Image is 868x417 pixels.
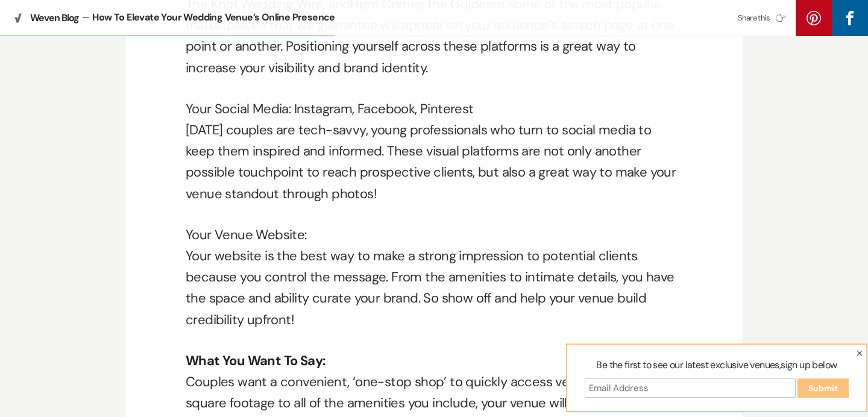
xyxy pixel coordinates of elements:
strong: What You Want To Say: [186,352,325,369]
p: Your Social Media: Instagram, Facebook, Pinterest [DATE] couples are tech-savvy, young profession... [186,98,682,204]
input: Submit [797,378,849,398]
img: Weven Blog icon [12,12,24,24]
input: Email Address [585,378,796,398]
label: Be the first to see our latest exclusive venues, [574,358,859,378]
span: — [82,13,89,22]
span: Weven Blog [30,13,79,24]
p: Your Venue Website: Your website is the best way to make a strong impression to potential clients... [186,224,682,330]
div: Share this [738,13,790,24]
a: Weven Blog [12,12,79,24]
span: sign up below [781,359,837,371]
div: How To Elevate Your Wedding Venue’s Online Presence [92,11,720,24]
